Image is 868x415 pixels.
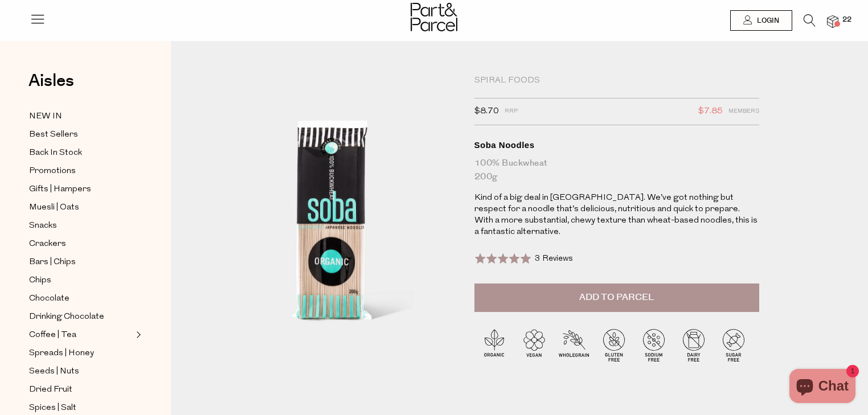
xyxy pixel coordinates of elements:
span: Members [728,104,759,119]
span: Login [754,16,779,26]
img: P_P-ICONS-Live_Bec_V11_Wholegrain.svg [554,325,594,365]
img: P_P-ICONS-Live_Bec_V11_Dairy_Free.svg [674,325,714,365]
img: P_P-ICONS-Live_Bec_V11_Gluten_Free.svg [594,325,634,365]
span: Back In Stock [29,146,82,160]
span: Chocolate [29,292,69,306]
a: Best Sellers [29,128,133,142]
a: Crackers [29,237,133,251]
img: Part&Parcel [411,3,457,31]
a: NEW IN [29,109,133,124]
span: Add to Parcel [579,291,654,304]
span: Bars | Chips [29,256,76,269]
span: Drinking Chocolate [29,310,104,324]
span: Spices | Salt [29,401,76,415]
a: Aisles [28,72,74,101]
a: Spreads | Honey [29,346,133,360]
span: Aisles [28,68,74,93]
span: $8.70 [474,104,499,119]
a: Dried Fruit [29,383,133,397]
inbox-online-store-chat: Shopify online store chat [786,369,859,406]
span: NEW IN [29,110,62,124]
span: RRP [505,104,518,119]
a: Spices | Salt [29,401,133,415]
a: Muesli | Oats [29,200,133,215]
a: Back In Stock [29,146,133,160]
span: Spreads | Honey [29,347,94,360]
div: Soba Noodles [474,139,759,151]
span: Snacks [29,219,57,233]
a: Coffee | Tea [29,328,133,342]
a: Seeds | Nuts [29,364,133,379]
span: 22 [840,15,854,25]
span: $7.85 [698,104,723,119]
a: Login [730,10,792,31]
img: P_P-ICONS-Live_Bec_V11_Sodium_Free.svg [634,325,674,365]
a: 22 [827,15,838,27]
img: Soba Noodles [205,75,457,373]
a: Bars | Chips [29,255,133,269]
span: Chips [29,274,51,287]
div: 100% Buckwheat 200g [474,157,759,184]
img: P_P-ICONS-Live_Bec_V11_Organic.svg [474,325,514,365]
button: Expand/Collapse Coffee | Tea [133,328,141,342]
div: Spiral Foods [474,75,759,87]
span: Gifts | Hampers [29,183,91,196]
a: Promotions [29,164,133,178]
span: Seeds | Nuts [29,365,79,379]
span: Promotions [29,165,76,178]
span: Muesli | Oats [29,201,79,215]
a: Gifts | Hampers [29,182,133,196]
span: Coffee | Tea [29,328,76,342]
a: Chocolate [29,291,133,306]
span: Dried Fruit [29,383,72,397]
p: Kind of a big deal in [GEOGRAPHIC_DATA]. We’ve got nothing but respect for a noodle that’s delici... [474,192,759,238]
img: P_P-ICONS-Live_Bec_V11_Vegan.svg [514,325,554,365]
a: Chips [29,273,133,287]
span: 3 Reviews [535,254,573,263]
button: Add to Parcel [474,283,759,312]
span: Best Sellers [29,128,78,142]
a: Drinking Chocolate [29,310,133,324]
img: P_P-ICONS-Live_Bec_V11_Sugar_Free.svg [714,325,754,365]
a: Snacks [29,219,133,233]
span: Crackers [29,237,66,251]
